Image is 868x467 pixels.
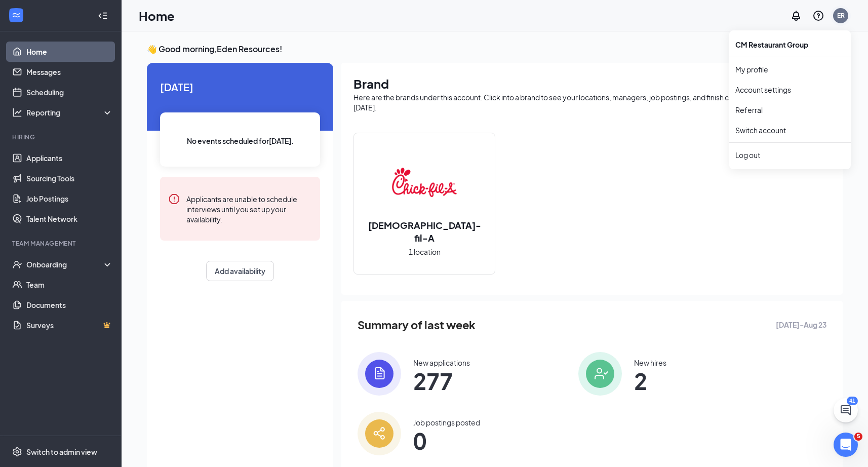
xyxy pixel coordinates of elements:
[735,126,786,135] a: Switch account
[26,295,113,315] a: Documents
[12,239,111,248] div: Team Management
[98,11,108,21] svg: Collapse
[854,433,862,441] span: 5
[26,275,113,295] a: Team
[413,372,470,390] span: 277
[160,79,320,95] span: [DATE]
[840,404,852,416] svg: ChatActive
[26,82,113,102] a: Scheduling
[26,315,113,335] a: SurveysCrown
[358,412,401,455] img: icon
[776,319,826,330] span: [DATE] - Aug 23
[147,44,843,55] h3: 👋 Good morning, Eden Resources !
[392,150,457,215] img: Chick-fil-A
[812,10,824,22] svg: QuestionInfo
[26,42,113,62] a: Home
[847,397,858,405] div: 41
[26,107,113,118] div: Reporting
[12,133,111,141] div: Hiring
[735,85,845,95] a: Account settings
[735,64,845,74] a: My profile
[11,10,21,20] svg: WorkstreamLogo
[790,10,802,22] svg: Notifications
[26,62,113,82] a: Messages
[26,148,113,168] a: Applicants
[12,107,22,118] svg: Analysis
[413,432,480,450] span: 0
[26,188,113,209] a: Job Postings
[413,417,480,427] div: Job postings posted
[186,193,312,224] div: Applicants are unable to schedule interviews until you set up your availability.
[26,168,113,188] a: Sourcing Tools
[834,433,858,457] iframe: Intercom live chat
[26,259,104,269] div: Onboarding
[578,352,622,396] img: icon
[168,193,180,205] svg: Error
[834,398,858,422] button: ChatActive
[634,358,666,368] div: New hires
[12,259,22,269] svg: UserCheck
[139,7,175,24] h1: Home
[735,105,845,115] a: Referral
[634,372,666,390] span: 2
[353,75,831,92] h1: Brand
[26,209,113,229] a: Talent Network
[358,352,401,396] img: icon
[354,219,495,244] h2: [DEMOGRAPHIC_DATA]-fil-A
[735,150,845,160] div: Log out
[187,135,294,146] span: No events scheduled for [DATE] .
[206,261,274,281] button: Add availability
[729,34,851,55] div: CM Restaurant Group
[12,447,22,457] svg: Settings
[358,316,476,334] span: Summary of last week
[26,447,97,457] div: Switch to admin view
[409,246,441,257] span: 1 location
[837,11,845,20] div: ER
[413,358,470,368] div: New applications
[353,92,831,112] div: Here are the brands under this account. Click into a brand to see your locations, managers, job p...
